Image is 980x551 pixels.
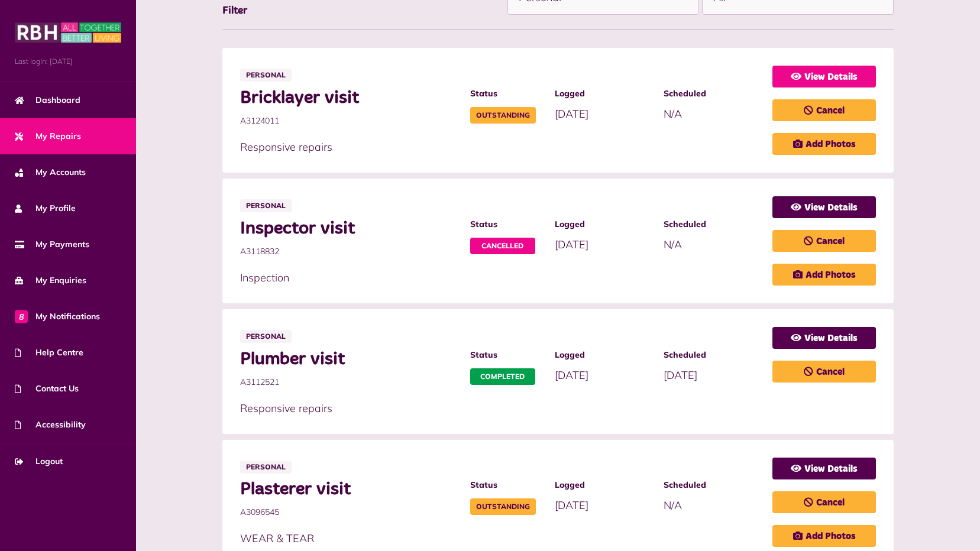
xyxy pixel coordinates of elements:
[15,94,80,106] span: Dashboard
[470,87,543,100] span: Status
[772,491,876,513] a: Cancel
[555,498,588,512] span: [DATE]
[772,133,876,155] a: Add Photos
[470,349,543,361] span: Status
[240,349,458,370] span: Plumber visit
[664,498,682,512] span: N/A
[772,99,876,121] a: Cancel
[240,400,761,416] p: Responsive repairs
[772,230,876,252] a: Cancel
[240,461,292,474] span: Personal
[15,310,100,323] span: My Notifications
[664,368,697,382] span: [DATE]
[664,238,682,251] span: N/A
[15,346,83,359] span: Help Centre
[240,218,458,239] span: Inspector visit
[555,107,588,121] span: [DATE]
[772,361,876,383] a: Cancel
[240,199,292,212] span: Personal
[15,21,121,44] img: MyRBH
[470,218,543,231] span: Status
[240,506,458,518] span: A3096545
[15,238,89,251] span: My Payments
[555,479,652,491] span: Logged
[772,458,876,479] a: View Details
[470,238,535,254] span: Cancelled
[555,238,588,251] span: [DATE]
[664,479,761,491] span: Scheduled
[240,87,458,109] span: Bricklayer visit
[555,349,652,361] span: Logged
[772,327,876,349] a: View Details
[470,368,535,385] span: Completed
[772,264,876,286] a: Add Photos
[772,66,876,87] a: View Details
[15,202,76,215] span: My Profile
[15,419,86,431] span: Accessibility
[555,87,652,100] span: Logged
[240,479,458,500] span: Plasterer visit
[240,115,458,127] span: A3124011
[15,166,86,179] span: My Accounts
[772,196,876,218] a: View Details
[15,383,79,395] span: Contact Us
[240,530,761,546] p: WEAR & TEAR
[470,479,543,491] span: Status
[664,349,761,361] span: Scheduled
[15,455,63,468] span: Logout
[240,376,458,388] span: A3112521
[15,56,121,67] span: Last login: [DATE]
[664,87,761,100] span: Scheduled
[240,69,292,82] span: Personal
[772,525,876,547] a: Add Photos
[664,218,761,231] span: Scheduled
[555,368,588,382] span: [DATE]
[470,107,536,124] span: Outstanding
[240,139,761,155] p: Responsive repairs
[15,130,81,142] span: My Repairs
[240,330,292,343] span: Personal
[240,270,761,286] p: Inspection
[240,245,458,258] span: A3118832
[664,107,682,121] span: N/A
[222,5,247,16] span: Filter
[15,310,28,323] span: 8
[15,274,86,287] span: My Enquiries
[555,218,652,231] span: Logged
[470,498,536,515] span: Outstanding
